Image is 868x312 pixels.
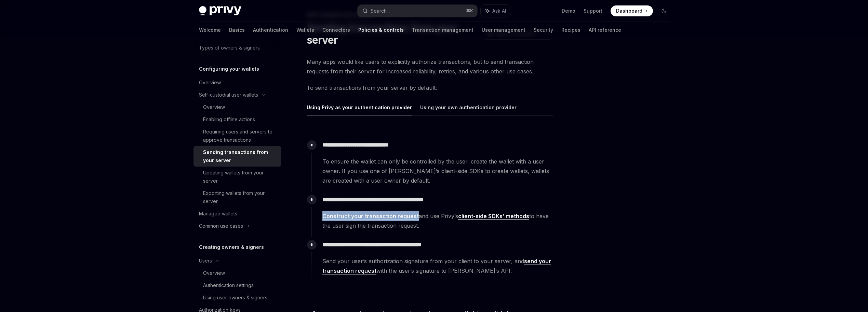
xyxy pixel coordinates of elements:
div: Users [199,257,212,265]
div: Overview [199,79,221,87]
a: Recipes [561,22,580,38]
a: Connectors [322,22,350,38]
a: Sending transactions from your server [193,146,281,167]
a: Overview [193,267,281,279]
a: Demo [562,8,575,14]
a: Transaction management [412,22,473,38]
a: Authentication [253,22,288,38]
div: Overview [203,269,225,277]
div: Common use cases [199,222,243,230]
button: Search...⌘K [358,5,477,17]
span: To ensure the wallet can only be controlled by the user, create the wallet with a user owner. If ... [322,157,553,185]
button: Using Privy as your authentication provider [307,99,412,115]
a: Authentication settings [193,279,281,292]
div: Updating wallets from your server [203,169,277,185]
div: Exporting wallets from your server [203,189,277,205]
h5: Configuring your wallets [199,65,259,73]
a: Enabling offline actions [193,113,281,126]
a: Dashboard [611,5,653,16]
button: Ask AI [481,5,511,17]
div: Overview [203,103,225,111]
a: Basics [229,22,245,38]
a: Construct your transaction request [322,213,419,220]
div: Enabling offline actions [203,115,255,124]
a: Updating wallets from your server [193,167,281,187]
a: client-side SDKs’ methods [458,213,529,220]
h5: Creating owners & signers [199,243,264,251]
button: Toggle dark mode [658,5,669,16]
span: Ask AI [492,8,506,14]
span: Send your user’s authorization signature from your client to your server, and with the user’s sig... [322,256,553,275]
div: Using user owners & signers [203,294,267,302]
img: dark logo [199,6,241,16]
a: Support [584,8,602,14]
a: Using user owners & signers [193,292,281,304]
a: User management [482,22,525,38]
a: Managed wallets [193,208,281,220]
span: and use Privy’s to have the user sign the transaction request. [322,211,553,230]
a: Overview [193,101,281,113]
a: Policies & controls [358,22,404,38]
div: Managed wallets [199,210,237,218]
a: Welcome [199,22,221,38]
span: Dashboard [616,8,642,14]
span: To send transactions from your server by default: [307,83,553,93]
div: Search... [371,7,390,15]
span: Many apps would like users to explicitly authorize transactions, but to send transaction requests... [307,57,553,76]
a: Overview [193,76,281,89]
a: API reference [589,22,621,38]
div: Self-custodial user wallets [199,91,258,99]
a: Exporting wallets from your server [193,187,281,208]
div: Requiring users and servers to approve transactions [203,128,277,144]
a: Security [534,22,553,38]
button: Using your own authentication provider [420,99,517,115]
div: Sending transactions from your server [203,148,277,165]
span: ⌘ K [466,8,473,14]
a: Requiring users and servers to approve transactions [193,126,281,146]
div: Authentication settings [203,281,254,289]
a: Wallets [296,22,314,38]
